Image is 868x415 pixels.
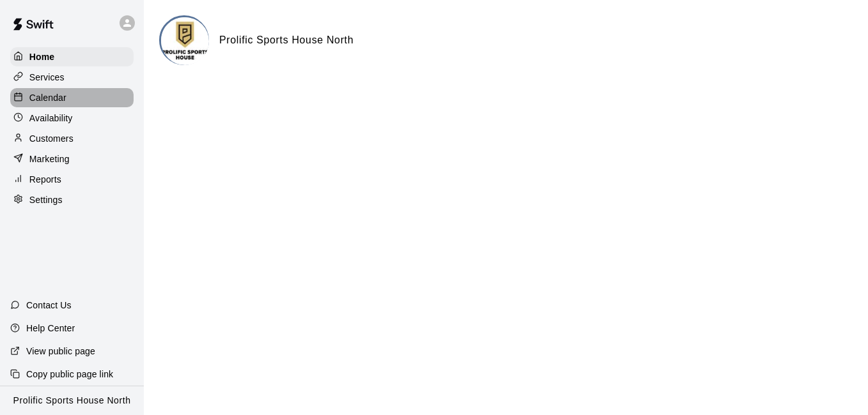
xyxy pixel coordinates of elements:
[29,173,61,186] p: Reports
[26,322,75,335] p: Help Center
[10,190,134,209] a: Settings
[26,299,72,312] p: Contact Us
[10,47,134,66] a: Home
[10,88,134,107] a: Calendar
[161,17,209,65] img: Prolific Sports House North logo
[13,394,131,407] p: Prolific Sports House North
[29,50,55,63] p: Home
[29,193,63,206] p: Settings
[29,112,73,124] p: Availability
[10,170,134,189] a: Reports
[26,368,113,381] p: Copy public page link
[219,32,353,49] h6: Prolific Sports House North
[29,71,65,84] p: Services
[29,132,74,145] p: Customers
[29,91,66,104] p: Calendar
[10,129,134,148] a: Customers
[10,149,134,169] a: Marketing
[10,109,134,128] a: Availability
[29,153,70,165] p: Marketing
[26,345,95,358] p: View public page
[10,68,134,87] a: Services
